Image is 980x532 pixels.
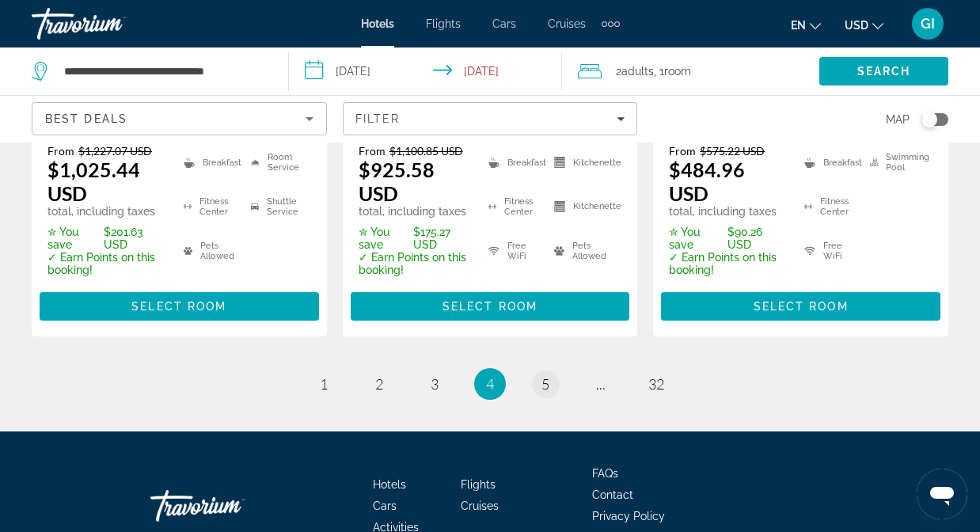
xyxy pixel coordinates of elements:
[461,500,499,512] a: Cruises
[621,65,654,78] span: Adults
[862,144,933,180] li: Swimming Pool
[45,109,313,128] mat-select: Sort by
[373,478,406,491] a: Hotels
[819,57,948,85] button: Search
[669,144,696,158] span: From
[431,375,439,393] span: 3
[375,375,383,393] span: 2
[796,233,862,269] li: Free WiFi
[359,158,435,205] ins: $925.58 USD
[243,188,311,225] li: Shuttle Service
[796,188,862,225] li: Fitness Center
[40,292,319,321] button: Select Room
[40,296,319,313] a: Select Room
[669,226,784,251] p: $90.26 USD
[243,144,311,180] li: Room Service
[47,226,164,251] p: $201.63 USD
[664,65,691,78] span: Room
[661,292,940,321] button: Select Room
[355,112,401,125] span: Filter
[47,251,164,276] p: ✓ Earn Points on this booking!
[546,188,621,225] li: Kitchenette
[176,188,244,225] li: Fitness Center
[492,17,516,30] a: Cars
[669,158,745,205] ins: $484.96 USD
[461,478,496,491] a: Flights
[654,60,691,82] span: , 1
[592,488,633,501] a: Contact
[481,188,546,225] li: Fitness Center
[616,60,654,82] span: 2
[669,226,723,251] span: ✮ You save
[176,144,244,180] li: Breakfast
[351,296,630,313] a: Select Room
[359,144,386,158] span: From
[373,500,397,512] a: Cars
[648,375,664,393] span: 32
[592,467,618,480] a: FAQs
[47,144,74,158] span: From
[796,144,862,180] li: Breakfast
[426,17,461,30] a: Flights
[359,226,409,251] span: ✮ You save
[857,65,911,78] span: Search
[78,144,152,158] del: $1,227.07 USD
[845,13,883,36] button: Change currency
[45,112,127,125] span: Best Deals
[176,233,244,269] li: Pets Allowed
[886,108,910,131] span: Map
[548,17,586,30] a: Cruises
[150,482,309,530] a: Go Home
[289,47,562,95] button: Select check in and out date
[389,144,463,158] del: $1,100.85 USD
[47,226,100,251] span: ✮ You save
[361,17,394,30] a: Hotels
[791,13,821,36] button: Change language
[917,469,967,519] iframe: Кнопка запуска окна обмена сообщениями
[131,300,226,313] span: Select Room
[669,205,784,218] p: total, including taxes
[592,510,665,522] a: Privacy Policy
[669,251,784,276] p: ✓ Earn Points on this booking!
[546,144,621,180] li: Kitchenette
[359,251,469,276] p: ✓ Earn Points on this booking!
[700,144,765,158] del: $575.22 USD
[754,300,849,313] span: Select Room
[359,226,469,251] p: $175.27 USD
[32,368,948,400] nav: Pagination
[562,47,819,95] button: Travelers: 2 adults, 0 children
[546,233,621,269] li: Pets Allowed
[443,300,537,313] span: Select Room
[32,3,190,44] a: Travorium
[351,292,630,321] button: Select Room
[63,59,264,83] input: Search hotel destination
[661,296,940,313] a: Select Room
[320,375,328,393] span: 1
[791,19,806,32] span: en
[596,375,606,393] span: ...
[481,233,546,269] li: Free WiFi
[541,375,549,393] span: 5
[921,16,935,32] span: GI
[481,144,546,180] li: Breakfast
[910,112,948,127] button: Toggle map
[486,375,494,393] span: 4
[47,158,140,205] ins: $1,025.44 USD
[602,11,620,36] button: Extra navigation items
[343,102,638,135] button: Filters
[359,205,469,218] p: total, including taxes
[47,205,164,218] p: total, including taxes
[907,7,948,40] button: User Menu
[845,19,868,32] span: USD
